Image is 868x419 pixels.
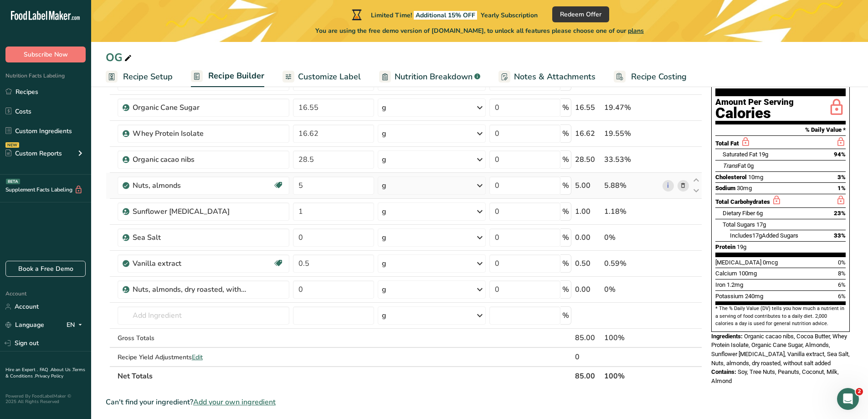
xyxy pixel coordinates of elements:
[614,67,687,87] a: Recipe Costing
[192,353,203,362] span: Edit
[133,206,247,217] div: Sunflower [MEDICAL_DATA]
[715,293,744,300] span: Potassium
[723,221,755,228] span: Total Sugars
[602,366,661,385] th: 100%
[382,102,386,113] div: g
[5,142,19,148] div: NEW
[604,332,659,343] div: 100%
[752,232,762,239] span: 17g
[5,317,44,333] a: Language
[575,102,601,113] div: 16.55
[747,162,754,169] span: 0g
[715,281,725,288] span: Iron
[575,128,601,139] div: 16.62
[414,11,477,20] span: Additional 15% OFF
[575,352,601,362] div: 0
[715,98,794,107] div: Amount Per Serving
[5,149,62,158] div: Custom Reports
[604,154,659,165] div: 33.53%
[35,373,63,379] a: Privacy Policy
[715,107,794,120] div: Calories
[350,9,538,20] div: Limited Time!
[382,284,386,295] div: g
[5,393,86,404] div: Powered By FoodLabelMaker © 2025 All Rights Reserved
[5,367,38,373] a: Hire an Expert .
[560,10,601,19] span: Redeem Offer
[133,258,247,269] div: Vanilla extract
[837,185,846,191] span: 1%
[604,206,659,217] div: 1.18%
[715,185,735,191] span: Sodium
[379,67,480,87] a: Nutrition Breakdown
[604,128,659,139] div: 19.55%
[133,102,247,113] div: Organic Cane Sugar
[834,210,846,217] span: 23%
[575,180,601,191] div: 5.00
[133,232,247,243] div: Sea Salt
[24,50,68,59] span: Subscribe Now
[756,221,766,228] span: 17g
[711,333,850,367] span: Organic cacao nibs, Cocoa Butter, Whey Protein Isolate, Organic Cane Sugar, Almonds, Sunflower [M...
[711,368,736,375] span: Contains:
[298,71,361,83] span: Customize Label
[133,284,247,295] div: Nuts, almonds, dry roasted, without salt added
[715,243,735,250] span: Protein
[498,67,596,87] a: Notes & Attachments
[711,333,743,340] span: Ingredients:
[711,368,839,384] span: Soy, Tree Nuts, Peanuts, Coconut, Milk, Almond
[5,367,85,379] a: Terms & Conditions .
[133,154,247,165] div: Organic cacao nibs
[737,185,752,191] span: 30mg
[663,180,674,191] a: i
[315,26,644,36] span: You are using the free demo version of [DOMAIN_NAME], to unlock all features please choose one of...
[715,259,761,266] span: [MEDICAL_DATA]
[604,180,659,191] div: 5.88%
[837,174,846,181] span: 3%
[715,174,747,181] span: Cholesterol
[745,293,763,300] span: 240mg
[5,261,86,277] a: Book a Free Demo
[67,320,86,331] div: EN
[723,151,757,158] span: Saturated Fat
[715,140,739,147] span: Total Fat
[575,154,601,165] div: 28.50
[715,124,846,135] section: % Daily Value *
[723,210,755,217] span: Dietary Fiber
[628,26,644,35] span: plans
[118,306,289,325] input: Add Ingredient
[715,305,846,327] section: * The % Daily Value (DV) tells you how much a nutrient in a serving of food contributes to a dail...
[727,281,743,288] span: 1.2mg
[481,11,538,20] span: Yearly Subscription
[715,270,737,277] span: Calcium
[208,70,264,82] span: Recipe Builder
[575,284,601,295] div: 0.00
[382,128,386,139] div: g
[604,258,659,269] div: 0.59%
[604,284,659,295] div: 0%
[40,367,51,373] a: FAQ .
[834,232,846,239] span: 33%
[382,258,386,269] div: g
[838,270,846,277] span: 8%
[133,180,247,191] div: Nuts, almonds
[759,151,768,158] span: 19g
[837,388,859,410] iframe: Intercom live chat
[514,71,596,83] span: Notes & Attachments
[715,198,770,205] span: Total Carbohydrates
[575,332,601,343] div: 85.00
[382,206,386,217] div: g
[756,210,763,217] span: 6g
[118,333,289,343] div: Gross Totals
[382,154,386,165] div: g
[737,243,746,250] span: 19g
[723,162,746,169] span: Fat
[723,162,738,169] i: Trans
[51,367,72,373] a: About Us .
[191,66,264,88] a: Recipe Builder
[282,67,361,87] a: Customize Label
[382,232,386,243] div: g
[838,259,846,266] span: 0%
[739,270,757,277] span: 100mg
[6,179,20,184] div: BETA
[730,232,798,239] span: Includes Added Sugars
